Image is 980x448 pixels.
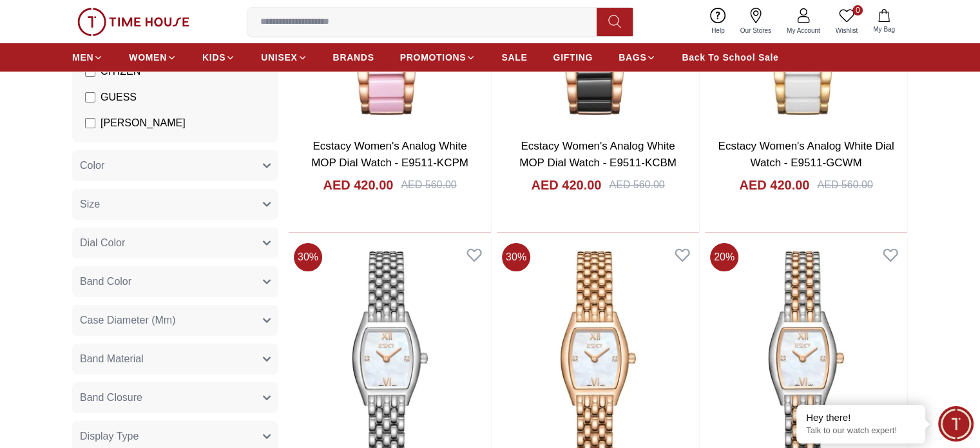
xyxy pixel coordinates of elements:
span: WOMEN [129,51,167,64]
span: Band Material [80,351,144,367]
img: ... [77,8,189,36]
a: BAGS [619,46,656,69]
button: Size [72,189,278,220]
button: My Bag [865,6,903,37]
h4: AED 420.00 [323,176,393,194]
div: AED 560.00 [609,177,664,193]
span: CITIZEN [101,64,140,79]
a: Back To School Sale [682,46,778,69]
button: Color [72,150,278,181]
span: Case Diameter (Mm) [80,313,175,328]
a: KIDS [202,46,235,69]
button: Band Color [72,266,278,297]
a: BRANDS [333,46,374,69]
span: KIDS [202,51,226,64]
span: GUESS [101,90,137,105]
a: Our Stores [733,5,779,38]
span: PROMOTIONS [400,51,466,64]
span: Display Type [80,429,139,444]
span: Our Stores [735,26,776,35]
span: BRANDS [333,51,374,64]
span: My Account [782,26,825,35]
a: Ecstacy Women's Analog White Dial Watch - E9511-GCWM [718,140,894,169]
span: BAGS [619,51,646,64]
div: AED 560.00 [817,177,872,193]
h4: AED 420.00 [739,176,809,194]
input: GUESS [85,92,95,102]
button: Band Closure [72,382,278,413]
span: My Bag [868,24,900,34]
span: GIFTING [553,51,593,64]
span: 30 % [294,243,322,271]
a: GIFTING [553,46,593,69]
span: 20 % [710,243,738,271]
span: Wishlist [831,26,863,35]
p: Talk to our watch expert! [806,425,916,436]
a: PROMOTIONS [400,46,476,69]
a: Ecstacy Women's Analog White MOP Dial Watch - E9511-KCPM [311,140,468,169]
span: SALE [501,51,527,64]
span: Help [706,26,730,35]
span: Band Color [80,274,131,289]
div: AED 560.00 [401,177,456,193]
span: 0 [852,5,863,15]
span: UNISEX [261,51,297,64]
span: Dial Color [80,235,125,251]
span: MEN [72,51,93,64]
a: MEN [72,46,103,69]
button: Case Diameter (Mm) [72,305,278,336]
span: [PERSON_NAME] [101,115,186,131]
a: WOMEN [129,46,177,69]
div: Chat Widget [938,406,974,442]
a: Ecstacy Women's Analog White MOP Dial Watch - E9511-KCBM [519,140,677,169]
h4: AED 420.00 [531,176,601,194]
a: UNISEX [261,46,307,69]
input: [PERSON_NAME] [85,118,95,128]
button: Band Material [72,344,278,375]
a: 0Wishlist [828,5,865,38]
span: Back To School Sale [682,51,778,64]
span: Size [80,197,100,212]
a: SALE [501,46,527,69]
div: Hey there! [806,411,916,424]
span: Police [101,141,129,157]
button: Dial Color [72,228,278,258]
span: Color [80,158,104,173]
a: Help [704,5,733,38]
span: Band Closure [80,390,142,405]
span: 30 % [502,243,530,271]
input: CITIZEN [85,66,95,77]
